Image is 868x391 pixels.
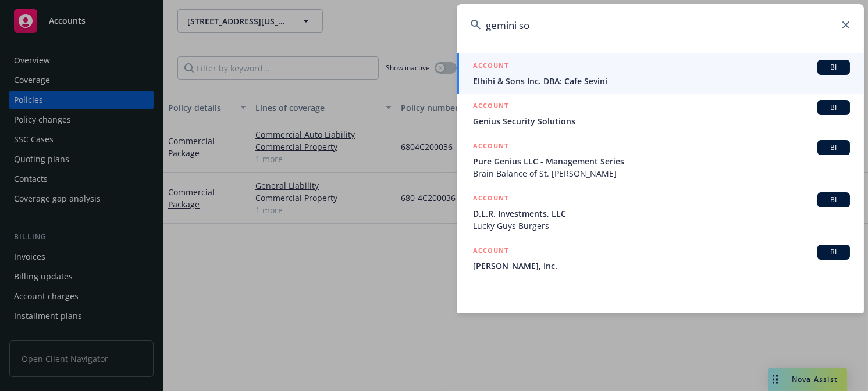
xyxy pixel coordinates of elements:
span: BI [822,195,845,205]
span: Pure Genius LLC - Management Series [473,155,850,167]
span: BI [822,247,845,257]
span: Lucky Guys Burgers [473,220,850,232]
a: ACCOUNTBID.L.R. Investments, LLCLucky Guys Burgers [457,186,864,238]
span: D.L.R. Investments, LLC [473,207,850,220]
span: BI [822,102,845,113]
h5: ACCOUNT [473,140,508,154]
span: Genius Security Solutions [473,115,850,127]
h5: ACCOUNT [473,192,508,206]
a: ACCOUNTBI[PERSON_NAME], Inc. [457,238,864,278]
span: [PERSON_NAME], Inc. [473,260,850,272]
span: Brain Balance of St. [PERSON_NAME] [473,167,850,180]
span: Elhihi & Sons Inc. DBA: Cafe Sevini [473,75,850,87]
h5: ACCOUNT [473,245,508,259]
span: BI [822,62,845,73]
h5: ACCOUNT [473,60,508,74]
input: Search... [457,4,864,46]
h5: ACCOUNT [473,100,508,114]
a: ACCOUNTBIPure Genius LLC - Management SeriesBrain Balance of St. [PERSON_NAME] [457,134,864,186]
span: BI [822,142,845,153]
a: ACCOUNTBIElhihi & Sons Inc. DBA: Cafe Sevini [457,53,864,94]
a: ACCOUNTBIGenius Security Solutions [457,94,864,134]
